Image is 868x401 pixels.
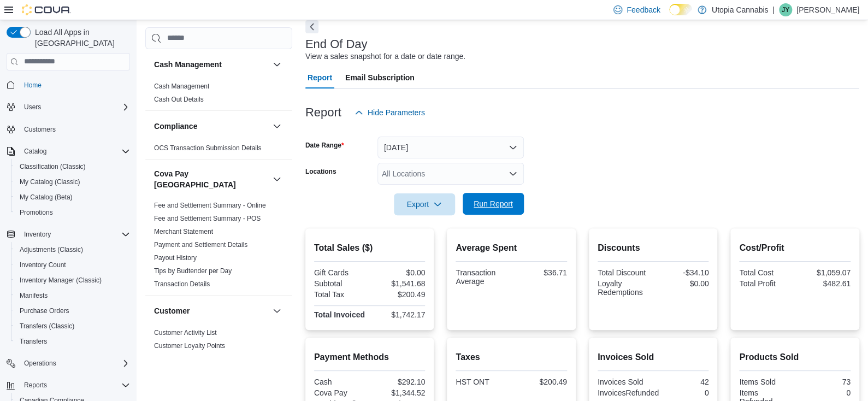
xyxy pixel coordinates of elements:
h2: Cost/Profit [739,241,851,255]
div: Total Discount [598,268,651,277]
h2: Total Sales ($) [314,241,426,255]
div: Cova Pay [314,388,368,397]
div: $36.71 [513,268,567,277]
span: Hide Parameters [368,107,425,118]
span: Reports [24,381,47,390]
span: Fee and Settlement Summary - POS [154,214,261,223]
h3: Compliance [154,121,197,132]
span: Promotions [20,208,53,217]
div: $1,742.17 [372,310,426,319]
span: Customer Activity List [154,328,217,337]
label: Locations [305,167,336,176]
div: Cova Pay [GEOGRAPHIC_DATA] [145,199,292,295]
a: Fee and Settlement Summary - Online [154,202,266,209]
p: [PERSON_NAME] [796,3,859,16]
span: Adjustments (Classic) [20,245,83,254]
button: [DATE] [377,137,524,158]
button: Adjustments (Classic) [11,242,134,257]
button: Users [2,99,134,115]
span: JY [782,3,789,16]
h3: Customer [154,305,190,316]
button: Customer [270,304,284,317]
div: Cash [314,378,368,386]
span: Payment and Settlement Details [154,240,247,249]
a: Payment and Settlement Details [154,241,247,249]
span: OCS Transaction Submission Details [154,144,262,152]
a: Inventory Manager (Classic) [15,274,106,287]
button: Compliance [270,120,284,133]
div: View a sales snapshot for a date or date range. [305,51,465,62]
span: Transfers (Classic) [20,322,74,331]
span: Transfers [15,335,130,348]
label: Date Range [305,141,344,150]
h2: Discounts [598,241,709,255]
a: Tips by Budtender per Day [154,267,232,275]
button: My Catalog (Classic) [11,174,134,190]
div: InvoicesRefunded [598,388,659,397]
span: Feedback [627,4,660,15]
span: Adjustments (Classic) [15,243,130,256]
span: Export [400,193,448,215]
div: Compliance [145,141,292,159]
span: My Catalog (Classic) [20,178,80,186]
a: Customer Activity List [154,329,217,337]
h3: Report [305,106,341,119]
button: Operations [20,357,61,370]
button: Customers [2,121,134,137]
button: Compliance [154,121,268,132]
button: Hide Parameters [350,102,429,123]
a: Cash Out Details [154,96,204,103]
div: 73 [797,378,851,386]
a: Manifests [15,289,52,302]
span: Purchase Orders [20,306,69,315]
button: Inventory Manager (Classic) [11,273,134,288]
span: Manifests [20,291,48,300]
span: Inventory [20,228,130,241]
span: Purchase Orders [15,304,130,317]
div: $0.00 [372,268,426,277]
span: Classification (Classic) [15,160,130,173]
span: Customers [24,125,56,134]
div: Jason Yoo [779,3,792,16]
a: Home [20,79,46,92]
button: My Catalog (Beta) [11,190,134,205]
span: Promotions [15,206,130,219]
span: Load All Apps in [GEOGRAPHIC_DATA] [31,27,130,49]
span: My Catalog (Beta) [15,191,130,204]
button: Transfers [11,334,134,349]
a: Promotions [15,206,57,219]
div: $1,344.52 [372,388,426,397]
a: Transaction Details [154,280,210,288]
p: Utopia Cannabis [712,3,769,16]
span: Customer Loyalty Points [154,341,225,350]
button: Customer [154,305,268,316]
div: $0.00 [656,279,709,288]
div: Customer [145,326,292,396]
p: | [772,3,775,16]
button: Inventory Count [11,257,134,273]
div: HST ONT [456,378,509,386]
div: $482.61 [797,279,851,288]
span: Home [24,81,42,90]
div: 0 [663,388,708,397]
button: Run Report [463,193,524,215]
div: $1,541.68 [372,279,426,288]
a: Purchase Orders [15,304,74,317]
button: Reports [20,379,51,392]
span: Payout History [154,253,197,262]
a: Fee and Settlement Summary - POS [154,215,261,222]
button: Cash Management [270,58,284,71]
button: Cova Pay [GEOGRAPHIC_DATA] [154,168,268,190]
button: Inventory [20,228,55,241]
span: Inventory Manager (Classic) [15,274,130,287]
div: Invoices Sold [598,378,651,386]
h3: Cash Management [154,59,222,70]
span: Inventory [24,230,51,239]
span: Users [24,103,41,111]
button: Cash Management [154,59,268,70]
strong: Total Invoiced [314,310,365,319]
button: Purchase Orders [11,303,134,319]
h2: Payment Methods [314,351,426,364]
button: Operations [2,356,134,371]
